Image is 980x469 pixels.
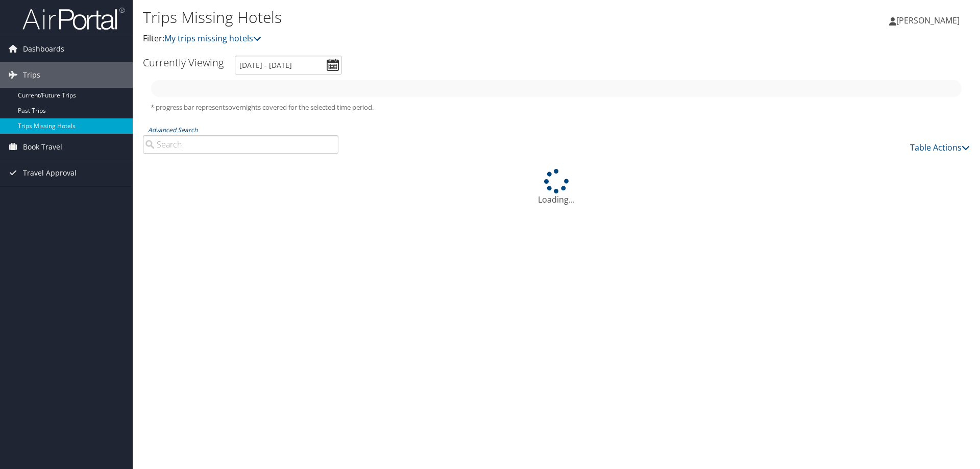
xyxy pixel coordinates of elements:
a: [PERSON_NAME] [889,5,970,36]
p: Filter: [143,32,694,45]
a: Advanced Search [148,126,198,134]
span: [PERSON_NAME] [896,15,960,26]
input: Advanced Search [143,135,338,154]
input: [DATE] - [DATE] [235,56,342,75]
a: Table Actions [910,142,970,153]
div: Loading... [143,169,970,206]
h1: Trips Missing Hotels [143,7,694,28]
img: airportal-logo.png [22,7,125,31]
a: My trips missing hotels [164,33,261,44]
h5: * progress bar represents overnights covered for the selected time period. [151,103,962,112]
span: Trips [23,62,40,88]
span: Dashboards [23,36,64,62]
h3: Currently Viewing [143,56,224,69]
span: Book Travel [23,134,62,160]
span: Travel Approval [23,160,77,186]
